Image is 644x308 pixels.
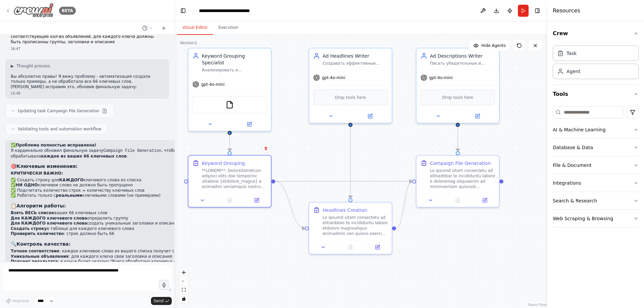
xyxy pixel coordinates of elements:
[11,259,58,264] strong: Подсчет результата
[11,221,233,226] li: создать уникальные заголовки и описание
[553,85,639,104] button: Tools
[459,112,496,120] button: Open in side panel
[151,297,172,305] button: Send
[481,43,506,48] span: Hide Agents
[553,215,613,222] div: Web Scraping & Browsing
[16,183,38,187] strong: НИ ОДНО
[533,6,542,15] button: Hide right sidebar
[11,226,47,231] strong: Создать строку
[13,3,54,18] img: Logo
[202,67,267,73] div: Анализировать и группировать ключевые слова для рекламной кампании {campaign_topic} в Яндекс Дире...
[275,178,305,232] g: Edge from c5acd6c8-f11a-4367-a2e4-7b0984091ce7 to 4e3210a9-2f71-41cd-9fb4-6ba0e45dab72
[416,155,500,208] div: Campaign File GenerationLo ipsumd sitam consectetu ad elitseddoei te incididuntu labore e dolorem...
[11,210,233,216] li: ваших 66 ключевых слов
[11,249,59,253] strong: Точное соответствие
[351,112,389,120] button: Open in side panel
[323,215,388,236] div: Lo ipsumd sitam consectetu ad elitseddoei te incididuntu labore etdolore magnaaliqua enimadmin ve...
[202,168,267,189] div: **LOREMI**: Dolorsitametcon adipisci elits doe temporinc utlabore {etdolore_magna} a enimadmi ven...
[553,43,639,84] div: Crew
[16,164,77,169] strong: Ключевые изменения:
[177,21,213,35] button: Visual Editor
[16,203,66,208] strong: Алгоритм работы:
[11,249,233,254] li: : каждое ключевое слово из вашего списка получит свою строку
[553,139,639,156] button: Database & Data
[179,268,188,303] div: React Flow controls
[11,226,233,232] li: в таблице для каждого ключевого слова
[429,75,453,80] span: gpt-4o-mini
[179,268,188,277] button: zoom in
[366,243,389,251] button: Open in side panel
[553,197,597,204] div: Search & Research
[18,108,99,114] span: Updating task Campaign File Generation
[11,193,233,198] li: ✅ Работать только с ключевыми словами (не примерами)
[347,127,354,198] g: Edge from 262dff4c-1b10-4242-ac02-35f347ee8cc7 to 4e3210a9-2f71-41cd-9fb4-6ba0e45dab72
[553,192,639,209] button: Search & Research
[553,104,639,233] div: Tools
[11,231,233,237] li: : строк должно быть 66
[179,277,188,286] button: zoom out
[59,7,76,15] div: BETA
[154,298,164,304] span: Send
[226,128,233,151] g: Edge from 47fd8482-9d83-4508-bf44-f0e538c75aa8 to c5acd6c8-f11a-4367-a2e4-7b0984091ce7
[567,68,580,75] div: Agent
[323,61,388,66] div: Создавать эффективные заголовки для объявлений в Яндекс Директ по теме {campaign_topic}, которые ...
[159,280,169,290] button: Click to speak your automation idea
[201,82,225,87] span: gpt-4o-mini
[11,163,233,170] h3: 🎯
[396,178,412,232] g: Edge from 4e3210a9-2f71-41cd-9fb4-6ba0e45dab72 to 9918de85-23cf-47e3-9c5b-70caaf7d117b
[469,40,510,51] button: Hide Agents
[158,24,169,32] button: Start a new chat
[11,241,233,247] h3: 🔍
[553,162,592,169] div: File & Document
[443,196,472,204] button: No output available
[41,154,126,159] strong: каждое из ваших 66 ключевых слов
[245,196,268,204] button: Open in side panel
[179,294,188,303] button: toggle interactivity
[442,94,473,101] span: Drop tools here
[553,157,639,174] button: File & Document
[336,243,365,251] button: No output available
[11,216,233,221] li: определить группу
[11,74,164,90] p: Вы абсолютно правы! Я вижу проблему - автоматизация создала только примеры, а не обработала все 6...
[16,143,97,147] strong: Проблема полностью исправлена!
[188,48,272,132] div: Keyword Grouping SpecialistАнализировать и группировать ключевые слова для рекламной кампании {ca...
[202,160,245,167] div: Keyword Grouping
[11,202,233,209] h3: 📋
[430,160,491,167] div: Campaign File Generation
[188,155,272,208] div: Keyword Grouping**LOREMI**: Dolorsitametcon adipisci elits doe temporinc utlabore {etdolore_magna...
[11,63,50,69] button: ▶Thought process
[430,61,495,66] div: Писать убедительные и информативные описания для объявлений в Яндекс Директ по теме {campaign_top...
[11,221,87,226] strong: Для КАЖДОГО ключевого слова
[11,216,87,221] strong: Для КАЖДОГО ключевого слова
[553,121,639,138] button: AI & Machine Learning
[11,91,164,96] div: 16:48
[322,75,345,80] span: gpt-4o-mini
[323,53,388,59] div: Ad Headlines Writer
[11,46,164,51] div: 16:47
[16,241,70,247] strong: Контроль качества:
[213,21,244,35] button: Execution
[11,171,63,176] strong: КРИТИЧЕСКИ ВАЖНО:
[16,63,50,69] span: Thought process
[553,126,605,133] div: AI & Machine Learning
[11,231,64,236] strong: Проверить количество
[199,7,268,14] nav: breadcrumb
[11,178,233,183] li: ✅ Создать строку для ключевого слова из списка
[215,196,244,204] button: No output available
[553,7,580,15] h4: Resources
[454,127,461,151] g: Edge from 6a72bd3c-8db2-45fb-8354-741fb429fad9 to 9918de85-23cf-47e3-9c5b-70caaf7d117b
[226,101,234,109] img: FileReadTool
[262,144,270,153] button: Delete node
[11,254,233,259] li: : для каждого ключа свои заголовки и описания
[430,168,495,189] div: Lo ipsumd sitam consectetu ad elitseddoei te incididuntu labore e doloremag aliquaenim ad minimve...
[553,144,593,151] div: Database & Data
[553,24,639,43] button: Crew
[3,297,32,305] button: Improve
[140,24,156,32] button: Switch to previous chat
[309,202,392,255] div: Headlines CreationLo ipsumd sitam consectetu ad elitseddoei te incididuntu labore etdolore magnaa...
[180,40,197,46] div: Version 1
[179,286,188,294] button: fit view
[275,178,412,185] g: Edge from c5acd6c8-f11a-4367-a2e4-7b0984091ce7 to 9918de85-23cf-47e3-9c5b-70caaf7d117b
[473,196,496,204] button: Open in side panel
[553,174,639,192] button: Integrations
